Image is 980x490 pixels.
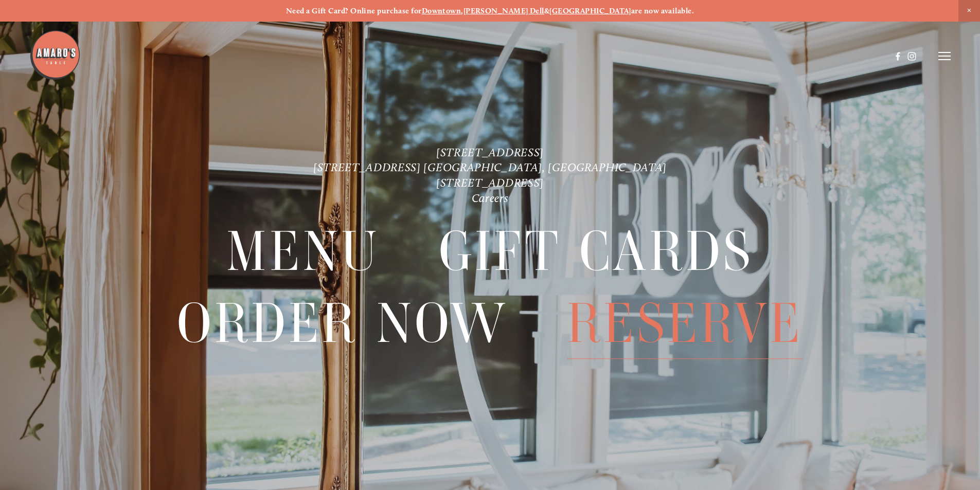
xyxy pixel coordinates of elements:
[226,216,380,287] span: Menu
[177,288,508,358] a: Order Now
[286,6,422,15] strong: Need a Gift Card? Online purchase for
[422,6,461,15] a: Downtown
[436,176,544,190] a: [STREET_ADDRESS]
[549,6,631,15] a: [GEOGRAPHIC_DATA]
[313,160,667,174] a: [STREET_ADDRESS] [GEOGRAPHIC_DATA], [GEOGRAPHIC_DATA]
[567,288,803,358] a: Reserve
[29,29,81,81] img: Amaro's Table
[472,191,509,205] a: Careers
[177,288,508,359] span: Order Now
[464,6,544,15] a: [PERSON_NAME] Dell
[439,216,754,287] a: Gift Cards
[226,216,380,287] a: Menu
[461,6,463,15] strong: ,
[436,146,544,159] a: [STREET_ADDRESS]
[544,6,549,15] strong: &
[631,6,694,15] strong: are now available.
[567,288,803,359] span: Reserve
[439,216,754,287] span: Gift Cards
